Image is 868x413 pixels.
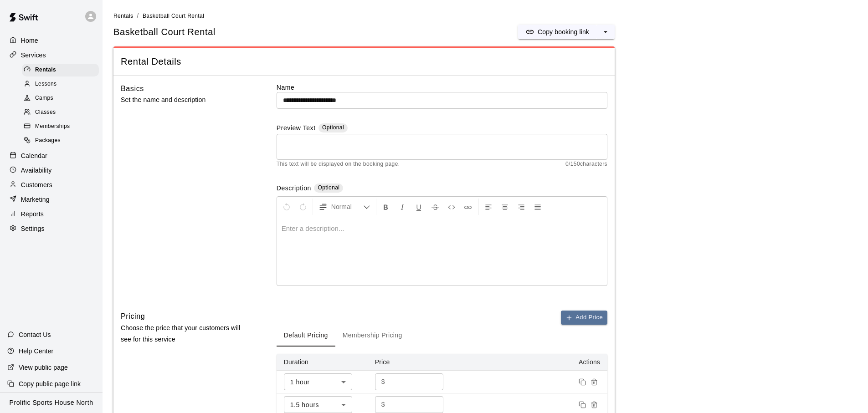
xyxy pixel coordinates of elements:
[561,311,607,325] button: Add Price
[22,63,103,77] a: Rentals
[113,13,134,19] span: Rentals
[22,78,99,91] div: Lessons
[411,199,426,215] button: Format Underline
[121,311,145,322] h6: Pricing
[277,184,311,194] label: Description
[22,77,103,91] a: Lessons
[19,363,68,372] p: View public page
[277,83,607,92] label: Name
[143,13,204,19] span: Basketball Court Rental
[277,123,316,134] label: Preview Text
[21,224,45,233] p: Settings
[565,160,607,169] span: 0 / 150 characters
[113,12,134,19] a: Rentals
[22,134,99,147] div: Packages
[518,25,615,39] div: split button
[22,120,103,134] a: Memberships
[7,222,95,235] a: Settings
[284,373,352,390] div: 1 hour
[22,106,103,120] a: Classes
[7,163,95,177] a: Availability
[22,92,103,106] a: Camps
[19,379,81,388] p: Copy public page link
[295,199,311,215] button: Redo
[335,325,410,347] button: Membership Pricing
[22,134,103,148] a: Packages
[518,25,596,39] button: Copy booking link
[368,354,459,371] th: Price
[538,27,589,36] p: Copy booking link
[21,209,44,219] p: Reports
[121,56,607,68] span: Rental Details
[7,207,95,221] a: Reports
[318,184,339,191] span: Optional
[21,51,46,60] p: Services
[279,199,294,215] button: Undo
[7,178,95,192] a: Customers
[322,124,344,131] span: Optional
[530,199,545,215] button: Justify Align
[35,108,56,117] span: Classes
[21,36,38,45] p: Home
[121,322,247,345] p: Choose the price that your customers will see for this service
[576,399,588,411] button: Duplicate price
[19,347,53,356] p: Help Center
[7,193,95,206] a: Marketing
[113,11,857,21] nav: breadcrumb
[10,398,93,408] p: Prolific Sports House North
[277,354,368,371] th: Duration
[7,149,95,163] a: Calendar
[121,94,247,106] p: Set the name and description
[21,180,52,189] p: Customers
[35,122,70,131] span: Memberships
[7,34,95,47] a: Home
[395,199,410,215] button: Format Italics
[22,92,99,105] div: Camps
[22,120,99,133] div: Memberships
[331,202,363,211] span: Normal
[315,199,374,215] button: Formatting Options
[35,66,56,75] span: Rentals
[381,400,385,409] p: $
[460,199,476,215] button: Insert Link
[588,376,600,388] button: Remove price
[378,199,394,215] button: Format Bold
[21,195,50,204] p: Marketing
[514,199,529,215] button: Right Align
[481,199,496,215] button: Left Align
[22,64,99,76] div: Rentals
[444,199,459,215] button: Insert Code
[35,94,53,103] span: Camps
[113,26,216,38] h5: Basketball Court Rental
[459,354,607,371] th: Actions
[427,199,443,215] button: Format Strikethrough
[7,48,95,62] a: Services
[21,151,47,160] p: Calendar
[35,136,61,145] span: Packages
[284,396,352,413] div: 1.5 hours
[381,377,385,387] p: $
[137,11,139,20] li: /
[22,106,99,119] div: Classes
[121,83,144,95] h6: Basics
[277,325,335,347] button: Default Pricing
[497,199,513,215] button: Center Align
[596,25,615,39] button: select merge strategy
[576,376,588,388] button: Duplicate price
[277,160,400,169] span: This text will be displayed on the booking page.
[588,399,600,411] button: Remove price
[35,80,57,89] span: Lessons
[19,330,51,339] p: Contact Us
[21,166,52,175] p: Availability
